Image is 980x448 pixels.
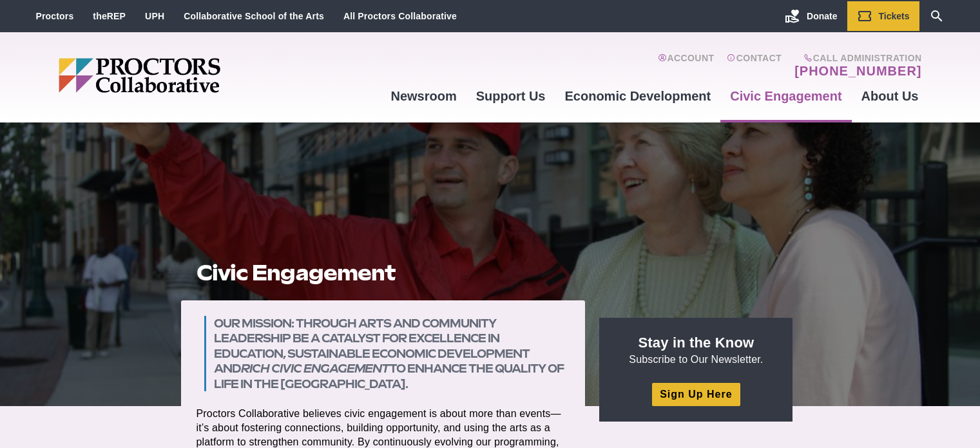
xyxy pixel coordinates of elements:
a: About Us [852,79,928,113]
em: rich civic engagement [241,362,389,375]
a: Account [658,53,714,79]
a: Search [919,1,954,31]
strong: Stay in the Know [639,335,754,351]
a: Support Us [466,79,555,113]
img: Proctors logo [59,58,320,93]
a: All Proctors Collaborative [343,11,457,21]
a: Collaborative School of the Arts [184,11,324,21]
a: theREP [93,11,126,21]
a: UPH [145,11,164,21]
a: Tickets [847,1,919,31]
a: Proctors [36,11,74,21]
p: Subscribe to Our Newsletter. [615,333,777,367]
a: Economic Development [555,79,721,113]
span: Call Administration [791,53,921,63]
a: Sign Up Here [652,383,740,405]
span: Donate [807,11,837,21]
a: Civic Engagement [720,79,851,113]
a: Newsroom [381,79,466,113]
a: Donate [775,1,847,31]
a: [PHONE_NUMBER] [794,63,921,79]
h1: Civic Engagement [197,260,570,285]
h3: Our mission: Through arts and community leadership be a catalyst for excellence in education, sus... [214,316,570,391]
a: Contact [727,53,782,79]
span: Tickets [879,11,910,21]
